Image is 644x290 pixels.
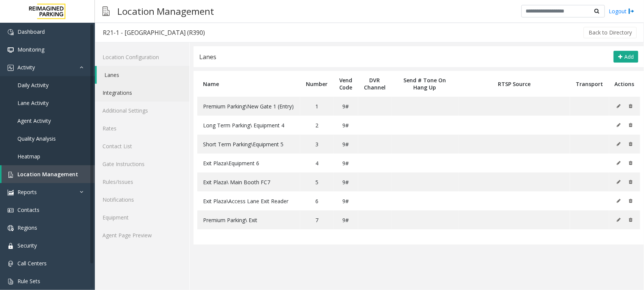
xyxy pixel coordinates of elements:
img: 'icon' [8,225,14,231]
a: Equipment [95,208,189,226]
a: Gate Instructions [95,155,189,173]
span: Location Management [17,171,78,178]
a: Additional Settings [95,102,189,119]
button: Back to Directory [584,27,637,38]
th: Vend Code [334,71,359,97]
a: Agent Page Preview [95,226,189,244]
th: Name [197,71,300,97]
span: Security [17,242,37,249]
span: Add [624,53,634,60]
span: Exit Plaza\Access Lane Exit Reader [203,198,288,205]
td: 4 [300,154,334,172]
td: 9# [334,172,359,191]
span: Lane Activity [17,99,49,107]
a: Logout [609,7,635,15]
td: 9# [334,210,359,229]
th: Number [300,71,334,97]
td: 9# [334,154,359,172]
td: 9# [334,97,359,116]
a: Location Management [2,165,95,183]
span: Quality Analysis [17,135,56,142]
img: 'icon' [8,65,14,71]
span: Premium Parking\New Gate 1 (Entry) [203,103,294,110]
img: 'icon' [8,47,14,53]
img: 'icon' [8,190,14,196]
a: Contact List [95,137,189,155]
span: Rule Sets [17,277,40,285]
td: 9# [334,116,359,135]
img: 'icon' [8,172,14,178]
span: Short Term Parking\Equipment 5 [203,141,283,148]
img: 'icon' [8,29,14,35]
td: 7 [300,210,334,229]
span: Dashboard [17,28,45,35]
td: 5 [300,172,334,191]
h3: Location Management [113,2,218,20]
a: Lanes [97,66,189,84]
td: 2 [300,116,334,135]
span: Regions [17,224,37,231]
span: Call Centers [17,260,47,267]
th: Transport [570,71,609,97]
div: Lanes [199,52,216,62]
td: 3 [300,135,334,154]
td: 6 [300,191,334,210]
img: pageIcon [102,2,110,20]
td: 9# [334,191,359,210]
button: Add [614,51,638,63]
img: 'icon' [8,261,14,267]
th: Actions [609,71,640,97]
span: Reports [17,188,37,196]
span: Premium Parking\ Exit [203,216,257,224]
span: Daily Activity [17,82,49,89]
span: Long Term Parking\ Equipment 4 [203,122,284,129]
span: Monitoring [17,46,44,53]
img: logout [628,7,635,15]
th: RTSP Source [458,71,570,97]
a: Integrations [95,84,189,102]
span: Agent Activity [17,117,51,124]
a: Rules/Issues [95,173,189,191]
img: 'icon' [8,207,14,213]
span: Heatmap [17,153,40,160]
th: Send # Tone On Hang Up [392,71,459,97]
img: 'icon' [8,279,14,285]
img: 'icon' [8,243,14,249]
a: Location Configuration [95,48,189,66]
a: Rates [95,119,189,137]
th: DVR Channel [358,71,392,97]
span: Exit Plaza\ Main Booth FC7 [203,179,270,186]
div: R21-1 - [GEOGRAPHIC_DATA] (R390) [103,28,205,38]
span: Exit Plaza\Equipment 6 [203,160,259,167]
a: Notifications [95,191,189,208]
td: 9# [334,135,359,154]
td: 1 [300,97,334,116]
span: Contacts [17,206,39,213]
span: Activity [17,64,35,71]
